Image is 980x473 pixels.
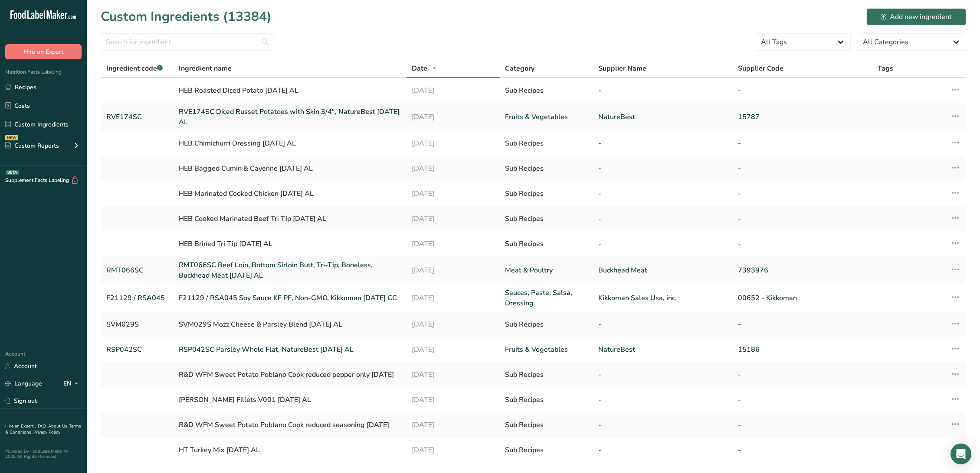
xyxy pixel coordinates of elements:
[738,344,867,355] a: 15186
[505,420,588,430] div: Sub Recipes
[106,319,168,330] div: SVM029S
[38,423,48,429] a: FAQ .
[101,33,274,51] input: Search for ingredient
[106,265,168,275] a: RMT066SC
[101,7,272,26] h1: Custom Ingredients (13384)
[179,344,401,355] a: RSP042SC Parsley Whole Flat, NatureBest [DATE] AL
[505,445,588,455] div: Sub Recipes
[106,64,163,73] span: Ingredient code
[412,63,427,74] span: Date
[738,239,867,249] div: -
[505,85,588,96] div: Sub Recipes
[106,112,168,122] a: RVE174SC
[179,319,401,330] div: SVM029S Mozz Cheese & Parsley Blend [DATE] AL
[179,188,401,199] div: HEB Marinated Cooked Chicken [DATE] AL
[598,112,728,122] a: NatureBest
[738,214,867,224] div: -
[598,138,728,149] div: -
[179,395,401,405] div: [PERSON_NAME] Fillets V001 [DATE] AL
[179,214,401,224] div: HEB Cooked Marinated Beef Tri Tip [DATE] AL
[738,293,867,303] a: 00652 - Kikkoman
[598,445,728,455] div: -
[179,63,232,74] span: Ingredient name
[598,163,728,174] div: -
[179,260,401,281] a: RMT066SC Beef Loin, Bottom Sirloin Butt, Tri-Tip, Boneless, Buckhead Meat [DATE] AL
[412,138,495,149] div: [DATE]
[412,420,495,430] div: [DATE]
[412,369,495,380] div: [DATE]
[412,214,495,224] div: [DATE]
[179,138,401,149] div: HEB Chimichurri Dressing [DATE] AL
[738,319,867,330] div: -
[598,395,728,405] div: -
[598,369,728,380] div: -
[5,141,59,150] div: Custom Reports
[878,63,893,74] span: Tags
[738,163,867,174] div: -
[738,265,867,275] a: 7393976
[505,344,588,355] a: Fruits & Vegetables
[881,12,952,22] div: Add new ingredient
[738,188,867,199] div: -
[5,376,42,391] a: Language
[505,138,588,149] div: Sub Recipes
[63,379,82,389] div: EN
[738,85,867,96] div: -
[738,112,867,122] a: 15787
[179,239,401,249] div: HEB Brined Tri Tip [DATE] AL
[738,445,867,455] div: -
[5,423,36,429] a: Hire an Expert .
[179,163,401,174] div: HEB Bagged Cumin & Cayenne [DATE] AL
[505,163,588,174] div: Sub Recipes
[598,63,646,74] span: Supplier Name
[866,8,966,26] button: Add new ingredient
[412,163,495,174] div: [DATE]
[505,265,588,275] a: Meat & Poultry
[598,293,728,303] a: Kikkoman Sales Usa, inc.
[5,44,82,59] button: Hire an Expert
[5,449,82,459] div: Powered By FoodLabelMaker © 2025 All Rights Reserved
[505,319,588,330] div: Sub Recipes
[412,239,495,249] div: [DATE]
[179,85,401,96] div: HEB Roasted Diced Potato [DATE] AL
[598,319,728,330] div: -
[412,445,495,455] div: [DATE]
[412,293,495,303] a: [DATE]
[505,112,588,122] a: Fruits & Vegetables
[6,170,19,175] div: BETA
[598,344,728,355] a: NatureBest
[598,214,728,224] div: -
[179,293,401,303] a: F21129 / RSA045 Soy Sauce KF PF, Non-GMO, Kikkoman [DATE] CC
[412,85,495,96] div: [DATE]
[412,188,495,199] div: [DATE]
[412,395,495,405] div: [DATE]
[738,63,783,74] span: Supplier Code
[598,420,728,430] div: -
[598,265,728,275] a: Buckhead Meat
[738,369,867,380] div: -
[412,265,495,275] a: [DATE]
[505,369,588,380] div: Sub Recipes
[33,429,60,435] a: Privacy Policy
[412,319,495,330] div: [DATE]
[505,188,588,199] div: Sub Recipes
[179,107,401,127] a: RVE174SC Diced Russet Potatoes with Skin 3/4", NatureBest [DATE] AL
[505,63,534,74] span: Category
[179,420,401,430] div: R&D WFM Sweet Potato Poblano Cook reduced seasoning [DATE]
[598,85,728,96] div: -
[505,395,588,405] div: Sub Recipes
[5,423,81,435] a: Terms & Conditions .
[106,344,168,355] a: RSP042SC
[505,214,588,224] div: Sub Recipes
[179,369,401,380] div: R&D WFM Sweet Potato Poblano Cook reduced pepper only [DATE]
[505,288,588,308] a: Sauces, Paste, Salsa, Dressing
[598,239,728,249] div: -
[738,420,867,430] div: -
[412,112,495,122] a: [DATE]
[48,423,69,429] a: About Us .
[179,445,401,455] div: HT Turkey Mix [DATE] AL
[5,135,18,140] div: NEW
[598,188,728,199] div: -
[106,293,168,303] a: F21129 / RSA045
[412,344,495,355] a: [DATE]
